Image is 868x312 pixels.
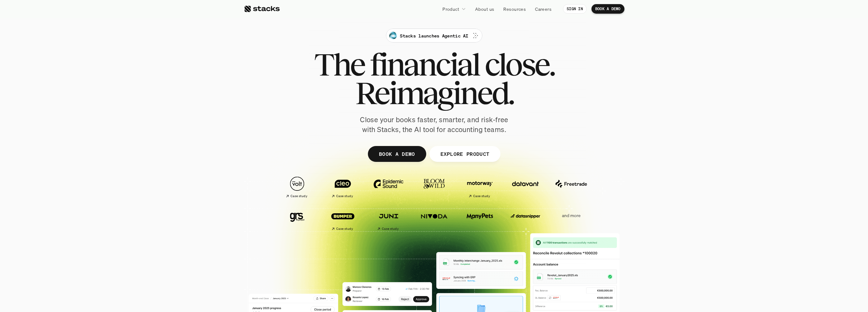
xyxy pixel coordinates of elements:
[485,50,554,79] span: close.
[277,173,317,201] a: Case study
[368,146,426,162] a: BOOK A DEMO
[535,6,551,12] p: Careers
[382,227,399,231] h2: Case study
[460,173,499,201] a: Case study
[429,146,500,162] a: EXPLORE PRODUCT
[336,194,353,198] h2: Case study
[355,79,513,107] span: Reimagined.
[386,29,482,43] a: Stacks launches Agentic AI
[499,3,530,15] a: Resources
[290,194,307,198] h2: Case study
[503,6,526,12] p: Resources
[323,173,362,201] a: Case study
[471,3,498,15] a: About us
[336,227,353,231] h2: Case study
[591,4,624,14] a: BOOK A DEMO
[442,6,459,12] p: Product
[563,4,587,14] a: SIGN IN
[379,149,415,158] p: BOOK A DEMO
[473,194,490,198] h2: Case study
[400,32,468,39] p: Stacks launches Agentic AI
[440,149,489,158] p: EXPLORE PRODUCT
[314,50,364,79] span: The
[370,50,479,79] span: financial
[355,115,513,135] p: Close your books faster, smarter, and risk-free with Stacks, the AI tool for accounting teams.
[551,213,591,218] p: and more
[531,3,555,15] a: Careers
[595,7,621,11] p: BOOK A DEMO
[369,206,408,233] a: Case study
[323,206,362,233] a: Case study
[567,7,583,11] p: SIGN IN
[475,6,494,12] p: About us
